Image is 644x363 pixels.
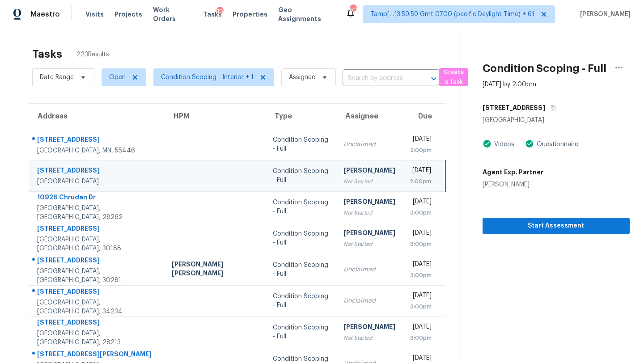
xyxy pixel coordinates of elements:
[289,73,315,82] span: Assignee
[410,260,432,271] div: [DATE]
[37,235,157,253] div: [GEOGRAPHIC_DATA], [GEOGRAPHIC_DATA], 30188
[370,10,534,19] span: Tamp[…]3:59:59 Gmt 0700 (pacific Daylight Time) + 61
[30,10,60,19] span: Maestro
[29,104,165,129] th: Address
[37,329,157,347] div: [GEOGRAPHIC_DATA], [GEOGRAPHIC_DATA], 28213
[343,296,395,305] div: Unclaimed
[37,146,157,155] div: [GEOGRAPHIC_DATA], MN, 55446
[439,68,468,86] button: Create a Task
[350,5,356,14] div: 607
[343,208,395,217] div: Not Started
[343,333,395,342] div: Not Started
[410,322,432,333] div: [DATE]
[37,177,157,186] div: [GEOGRAPHIC_DATA]
[273,135,329,153] div: Condition Scoping - Full
[114,10,142,19] span: Projects
[343,166,395,177] div: [PERSON_NAME]
[37,166,157,177] div: [STREET_ADDRESS]
[410,228,432,240] div: [DATE]
[410,302,432,311] div: 3:00pm
[273,229,329,247] div: Condition Scoping - Full
[37,287,157,298] div: [STREET_ADDRESS]
[343,72,414,85] input: Search by address
[410,333,432,342] div: 3:00pm
[483,218,630,234] button: Start Assessment
[410,197,432,208] div: [DATE]
[343,177,395,186] div: Not Started
[109,73,126,82] span: Open
[233,10,267,19] span: Properties
[410,135,432,146] div: [DATE]
[85,10,104,19] span: Visits
[410,291,432,302] div: [DATE]
[410,146,432,155] div: 2:00pm
[153,5,192,23] span: Work Orders
[273,167,329,185] div: Condition Scoping - Full
[545,100,557,116] button: Copy Address
[483,180,543,189] div: [PERSON_NAME]
[410,240,432,249] div: 3:00pm
[37,224,157,235] div: [STREET_ADDRESS]
[37,256,157,267] div: [STREET_ADDRESS]
[343,140,395,149] div: Unclaimed
[525,139,534,148] img: Artifact Present Icon
[273,292,329,310] div: Condition Scoping - Full
[336,104,402,129] th: Assignee
[483,116,630,125] div: [GEOGRAPHIC_DATA]
[483,168,543,177] h5: Agent Exp. Partner
[37,298,157,316] div: [GEOGRAPHIC_DATA], [GEOGRAPHIC_DATA], 34234
[37,135,157,146] div: [STREET_ADDRESS]
[410,177,431,186] div: 2:00pm
[343,240,395,249] div: Not Started
[161,73,254,82] span: Condition Scoping - Interior + 1
[343,197,395,208] div: [PERSON_NAME]
[483,64,606,73] h2: Condition Scoping - Full
[216,7,224,16] div: 10
[410,208,432,217] div: 3:00pm
[428,72,440,85] button: Open
[402,104,446,129] th: Due
[483,103,545,112] h5: [STREET_ADDRESS]
[37,204,157,222] div: [GEOGRAPHIC_DATA], [GEOGRAPHIC_DATA], 28262
[273,323,329,341] div: Condition Scoping - Full
[491,140,514,149] div: Videos
[37,318,157,329] div: [STREET_ADDRESS]
[203,11,222,17] span: Tasks
[483,139,491,148] img: Artifact Present Icon
[343,265,395,274] div: Unclaimed
[410,271,432,280] div: 3:00pm
[273,198,329,216] div: Condition Scoping - Full
[32,50,62,59] h2: Tasks
[534,140,578,149] div: Questionnaire
[165,104,266,129] th: HPM
[343,322,395,333] div: [PERSON_NAME]
[76,50,109,59] span: 223 Results
[273,261,329,279] div: Condition Scoping - Full
[37,267,157,285] div: [GEOGRAPHIC_DATA], [GEOGRAPHIC_DATA], 30281
[40,73,74,82] span: Date Range
[37,193,157,204] div: 10926 Chrudan Dr
[483,80,536,89] div: [DATE] by 2:00pm
[266,104,336,129] th: Type
[172,260,258,280] div: [PERSON_NAME] [PERSON_NAME]
[37,350,157,361] div: [STREET_ADDRESS][PERSON_NAME]
[444,67,463,88] span: Create a Task
[343,228,395,240] div: [PERSON_NAME]
[576,10,631,19] span: [PERSON_NAME]
[278,5,335,23] span: Geo Assignments
[490,220,623,232] span: Start Assessment
[410,166,431,177] div: [DATE]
